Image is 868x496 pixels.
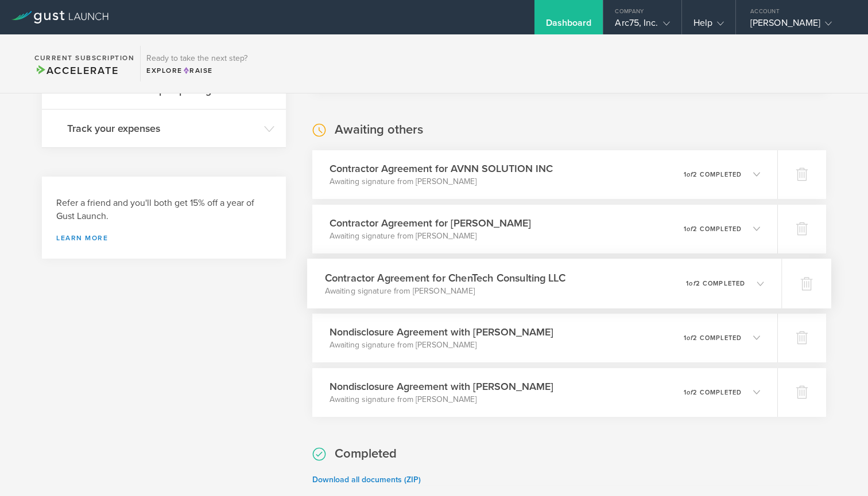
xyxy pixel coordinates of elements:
em: of [687,171,693,178]
a: Learn more [56,235,272,241]
em: of [687,389,693,396]
p: 1 2 completed [684,226,742,232]
p: 1 2 completed [684,171,742,178]
div: Ready to take the next step?ExploreRaise [140,46,253,81]
p: Awaiting signature from [PERSON_NAME] [330,394,553,405]
div: Arc75, Inc. [615,17,669,34]
p: 1 2 completed [686,280,745,286]
p: Awaiting signature from [PERSON_NAME] [330,339,553,351]
a: Download all documents (ZIP) [312,475,421,485]
h3: Track your expenses [67,121,258,136]
h3: Nondisclosure Agreement with [PERSON_NAME] [330,325,553,339]
h2: Current Subscription [34,54,134,61]
p: Awaiting signature from [PERSON_NAME] [330,231,531,242]
h3: Contractor Agreement for ChenTech Consulting LLC [324,270,565,286]
div: [PERSON_NAME] [750,17,848,34]
p: Awaiting signature from [PERSON_NAME] [324,285,565,296]
em: of [687,225,693,233]
em: of [687,334,693,342]
p: Awaiting signature from [PERSON_NAME] [330,176,553,188]
span: Raise [183,67,213,75]
h3: Refer a friend and you'll both get 15% off a year of Gust Launch. [56,197,272,223]
h3: Contractor Agreement for AVNN SOLUTION INC [330,161,553,176]
div: Help [693,17,724,34]
h3: Ready to take the next step? [146,54,247,63]
p: 1 2 completed [684,335,742,341]
div: Dashboard [546,17,592,34]
h2: Completed [335,446,397,462]
h3: Contractor Agreement for [PERSON_NAME] [330,216,531,231]
p: 1 2 completed [684,389,742,396]
h2: Awaiting others [335,122,423,138]
h3: Nondisclosure Agreement with [PERSON_NAME] [330,379,553,394]
em: of [689,279,695,287]
span: Accelerate [34,64,118,77]
div: Explore [146,65,247,76]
